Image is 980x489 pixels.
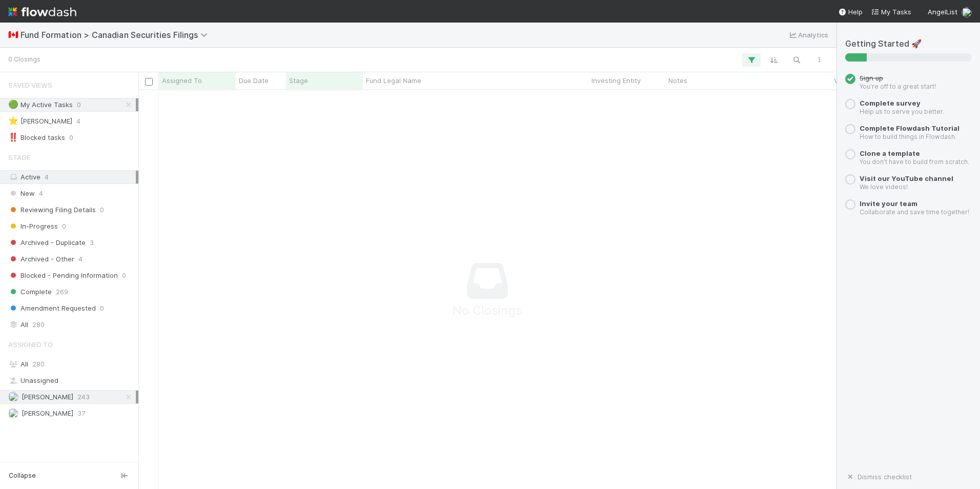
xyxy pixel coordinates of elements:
[78,253,83,266] span: 4
[834,75,875,86] span: Vehicle Type
[69,131,73,144] span: 0
[8,203,96,216] span: Reviewing Filing Details
[39,187,43,200] span: 4
[860,133,956,140] small: How to build things in Flowdash.
[860,174,953,182] a: Visit our YouTube channel
[62,220,66,233] span: 0
[8,358,136,371] div: All
[860,83,936,90] small: You’re off to a great start!
[860,99,921,107] a: Complete survey
[8,55,40,64] small: 0 Closings
[928,8,957,16] span: AngelList
[8,116,18,125] span: ⭐
[8,302,96,315] span: Amendment Requested
[90,236,94,249] span: 3
[122,269,126,282] span: 0
[860,208,969,216] small: Collaborate and save time together!
[860,149,920,157] a: Clone a template
[8,269,118,282] span: Blocked - Pending Information
[860,183,908,191] small: We love videos!
[788,29,828,41] a: Analytics
[100,302,104,315] span: 0
[8,3,76,21] img: logo-inverted-e16ddd16eac7371096b0.svg
[8,187,35,200] span: New
[8,286,52,298] span: Complete
[8,98,73,111] div: My Active Tasks
[145,78,153,86] input: Toggle All Rows Selected
[45,173,49,181] span: 4
[77,407,85,420] span: 37
[32,318,45,331] span: 280
[8,75,52,95] span: Saved Views
[845,39,972,49] h5: Getting Started 🚀
[860,158,969,166] small: You don’t have to build from scratch.
[8,171,136,184] div: Active
[8,374,136,387] div: Unassigned
[668,75,687,86] span: Notes
[8,334,53,355] span: Assigned To
[8,392,18,402] img: avatar_1a1d5361-16dd-4910-a949-020dcd9f55a3.png
[8,100,18,109] span: 🟢
[860,199,917,208] a: Invite your team
[100,203,104,216] span: 0
[366,75,421,86] span: Fund Legal Name
[8,131,65,144] div: Blocked tasks
[22,409,73,417] span: [PERSON_NAME]
[162,75,202,86] span: Assigned To
[871,8,911,16] span: My Tasks
[8,253,74,266] span: Archived - Other
[22,393,73,401] span: [PERSON_NAME]
[8,115,72,128] div: [PERSON_NAME]
[860,108,944,115] small: Help us to serve you better.
[962,7,972,17] img: avatar_7d33b4c2-6dd7-4bf3-9761-6f087fa0f5c6.png
[9,471,36,480] span: Collapse
[56,286,68,298] span: 269
[32,360,45,368] span: 280
[8,236,86,249] span: Archived - Duplicate
[8,30,18,39] span: 🇨🇦
[845,473,912,481] a: Dismiss checklist
[591,75,641,86] span: Investing Entity
[860,74,883,82] span: Sign up
[860,124,959,132] a: Complete Flowdash Tutorial
[77,98,81,111] span: 0
[8,133,18,141] span: ‼️
[8,408,18,418] img: avatar_23baed65-fdda-4207-a02a-711fbb660273.png
[77,391,90,403] span: 243
[289,75,308,86] span: Stage
[871,7,911,17] a: My Tasks
[76,115,80,128] span: 4
[8,147,30,168] span: Stage
[838,7,863,17] div: Help
[239,75,269,86] span: Due Date
[8,220,58,233] span: In-Progress
[21,30,213,40] span: Fund Formation > Canadian Securities Filings
[8,318,136,331] div: All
